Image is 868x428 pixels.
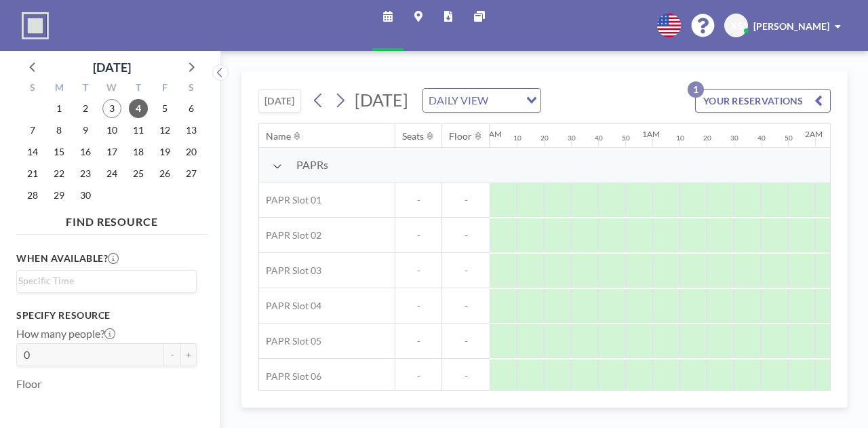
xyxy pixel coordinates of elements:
[395,194,441,206] span: -
[50,164,68,183] span: Monday, September 22, 2025
[155,121,174,140] span: Friday, September 12, 2025
[99,80,125,98] div: W
[17,271,196,291] div: Search for option
[129,164,148,183] span: Thursday, September 25, 2025
[513,134,521,142] div: 10
[479,129,502,139] div: 12AM
[16,327,115,341] label: How many people?
[93,58,131,77] div: [DATE]
[50,99,68,118] span: Monday, September 1, 2025
[442,265,490,277] span: -
[22,12,49,39] img: organization-logo
[46,80,73,98] div: M
[622,134,630,142] div: 50
[18,273,189,288] input: Search for option
[155,99,174,118] span: Friday, September 5, 2025
[16,377,41,391] label: Floor
[23,121,42,140] span: Sunday, September 7, 2025
[688,81,704,98] p: 1
[76,164,95,183] span: Tuesday, September 23, 2025
[540,134,549,142] div: 20
[16,210,208,229] h4: FIND RESOURCE
[23,164,42,183] span: Sunday, September 21, 2025
[102,99,121,118] span: Wednesday, September 3, 2025
[595,134,603,142] div: 40
[395,300,441,312] span: -
[442,370,490,383] span: -
[296,158,328,172] span: PAPRs
[102,142,121,161] span: Wednesday, September 17, 2025
[442,300,490,312] span: -
[125,80,151,98] div: T
[76,121,95,140] span: Tuesday, September 9, 2025
[442,335,490,347] span: -
[423,89,540,112] div: Search for option
[785,134,793,142] div: 50
[76,186,95,205] span: Tuesday, September 30, 2025
[492,92,518,109] input: Search for option
[355,90,408,110] span: [DATE]
[182,121,201,140] span: Saturday, September 13, 2025
[50,121,68,140] span: Monday, September 8, 2025
[16,309,197,322] h3: Specify resource
[259,300,321,312] span: PAPR Slot 04
[757,134,766,142] div: 40
[442,229,490,241] span: -
[568,134,576,142] div: 30
[730,20,743,32] span: XS
[259,229,321,241] span: PAPR Slot 02
[695,89,831,113] button: YOUR RESERVATIONS1
[129,142,148,161] span: Thursday, September 18, 2025
[155,164,174,183] span: Friday, September 26, 2025
[259,370,321,383] span: PAPR Slot 06
[703,134,711,142] div: 20
[753,20,829,32] span: [PERSON_NAME]
[395,229,441,241] span: -
[442,194,490,206] span: -
[23,186,42,205] span: Sunday, September 28, 2025
[182,142,201,161] span: Saturday, September 20, 2025
[50,186,68,205] span: Monday, September 29, 2025
[676,134,684,142] div: 10
[402,130,424,142] div: Seats
[73,80,99,98] div: T
[76,142,95,161] span: Tuesday, September 16, 2025
[50,142,68,161] span: Monday, September 15, 2025
[129,121,148,140] span: Thursday, September 11, 2025
[266,130,291,142] div: Name
[155,142,174,161] span: Friday, September 19, 2025
[182,99,201,118] span: Saturday, September 6, 2025
[23,142,42,161] span: Sunday, September 14, 2025
[20,80,46,98] div: S
[102,164,121,183] span: Wednesday, September 24, 2025
[259,265,321,277] span: PAPR Slot 03
[258,89,301,113] button: [DATE]
[805,129,823,139] div: 2AM
[730,134,738,142] div: 30
[129,99,148,118] span: Thursday, September 4, 2025
[151,80,178,98] div: F
[642,129,660,139] div: 1AM
[395,265,441,277] span: -
[182,164,201,183] span: Saturday, September 27, 2025
[449,130,472,142] div: Floor
[395,370,441,383] span: -
[395,335,441,347] span: -
[180,343,197,366] button: +
[76,99,95,118] span: Tuesday, September 2, 2025
[259,194,321,206] span: PAPR Slot 01
[178,80,204,98] div: S
[426,92,491,109] span: DAILY VIEW
[259,335,321,347] span: PAPR Slot 05
[102,121,121,140] span: Wednesday, September 10, 2025
[164,343,180,366] button: -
